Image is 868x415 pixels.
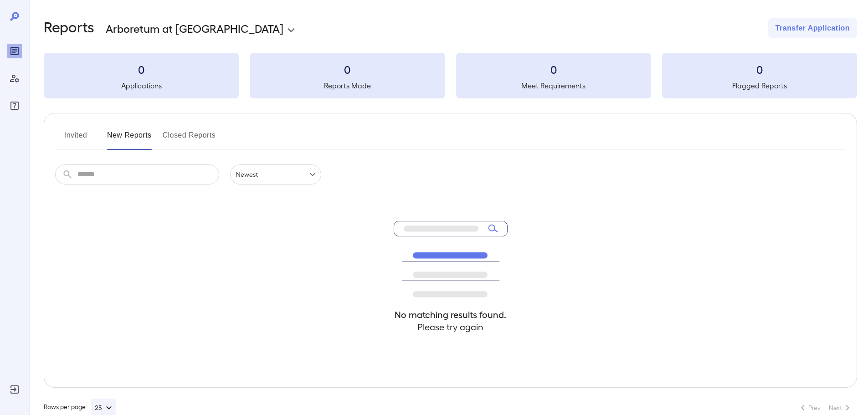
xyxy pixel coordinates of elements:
[44,62,239,77] h3: 0
[55,128,96,150] button: Invited
[768,18,857,38] button: Transfer Application
[7,382,22,397] div: Log Out
[163,128,216,150] button: Closed Reports
[662,80,857,91] h5: Flagged Reports
[44,18,94,38] h2: Reports
[250,80,445,91] h5: Reports Made
[250,62,445,77] h3: 0
[44,80,239,91] h5: Applications
[662,62,857,77] h3: 0
[394,321,508,333] h4: Please try again
[7,98,22,113] div: FAQ
[107,128,152,150] button: New Reports
[394,308,508,321] h4: No matching results found.
[7,71,22,86] div: Manage Users
[7,44,22,58] div: Reports
[456,80,651,91] h5: Meet Requirements
[106,21,283,36] p: Arboretum at [GEOGRAPHIC_DATA]
[44,53,857,98] summary: 0Applications0Reports Made0Meet Requirements0Flagged Reports
[456,62,651,77] h3: 0
[230,164,321,184] div: Newest
[793,400,857,415] nav: pagination navigation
